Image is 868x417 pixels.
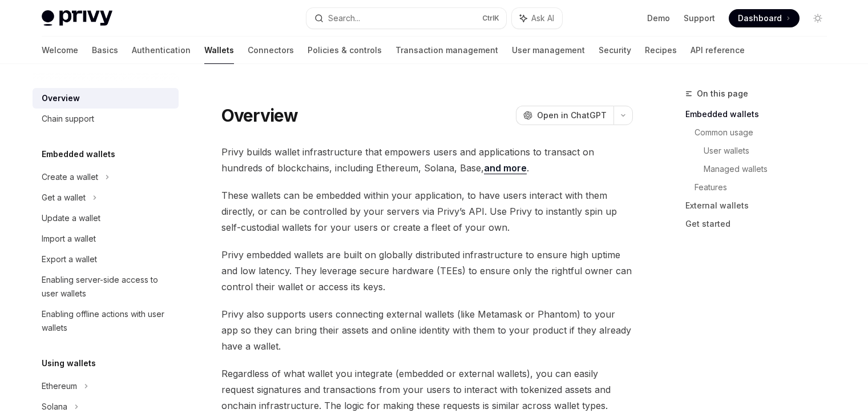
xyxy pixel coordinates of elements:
a: Transaction management [395,37,498,64]
a: and more [484,162,527,174]
a: Support [684,13,715,24]
span: Regardless of what wallet you integrate (embedded or external wallets), you can easily request si... [221,366,633,414]
a: Enabling server-side access to user wallets [33,270,179,304]
a: Enabling offline actions with user wallets [33,304,179,338]
button: Search...CtrlK [306,8,506,29]
a: Get started [685,215,836,233]
a: Features [695,178,836,197]
a: Embedded wallets [685,105,836,123]
button: Toggle dark mode [809,9,827,27]
a: External wallets [685,197,836,215]
div: Ethereum [42,379,77,393]
div: Export a wallet [42,252,97,266]
a: Recipes [645,37,677,64]
div: Overview [42,91,80,105]
div: Get a wallet [42,191,86,205]
a: Authentication [132,37,191,64]
a: User wallets [704,142,836,160]
a: Chain support [33,109,179,129]
a: Welcome [42,37,78,64]
img: light logo [42,10,112,26]
div: Enabling offline actions with user wallets [42,307,172,335]
a: Import a wallet [33,228,179,249]
button: Open in ChatGPT [516,106,613,125]
a: Basics [92,37,118,64]
a: Connectors [248,37,294,64]
span: Ctrl K [482,14,499,23]
span: Privy also supports users connecting external wallets (like Metamask or Phantom) to your app so t... [221,306,633,354]
span: These wallets can be embedded within your application, to have users interact with them directly,... [221,187,633,235]
span: On this page [697,87,748,101]
a: Policies & controls [308,37,382,64]
a: User management [512,37,585,64]
a: Wallets [204,37,234,64]
a: Dashboard [729,9,800,27]
a: Overview [33,88,179,109]
span: Ask AI [531,13,554,24]
h5: Embedded wallets [42,147,115,161]
button: Ask AI [512,8,562,29]
a: Security [599,37,631,64]
span: Dashboard [738,13,782,24]
div: Update a wallet [42,211,100,225]
h1: Overview [221,105,298,126]
a: Common usage [695,123,836,142]
div: Search... [328,11,360,25]
h5: Using wallets [42,356,96,370]
a: Managed wallets [704,160,836,178]
div: Import a wallet [42,232,96,246]
div: Solana [42,400,67,414]
div: Create a wallet [42,170,98,184]
span: Open in ChatGPT [537,110,607,121]
span: Privy builds wallet infrastructure that empowers users and applications to transact on hundreds o... [221,144,633,176]
a: Export a wallet [33,249,179,270]
a: Update a wallet [33,208,179,228]
span: Privy embedded wallets are built on globally distributed infrastructure to ensure high uptime and... [221,247,633,295]
a: Demo [647,13,670,24]
div: Chain support [42,112,94,126]
a: API reference [691,37,745,64]
div: Enabling server-side access to user wallets [42,273,172,300]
